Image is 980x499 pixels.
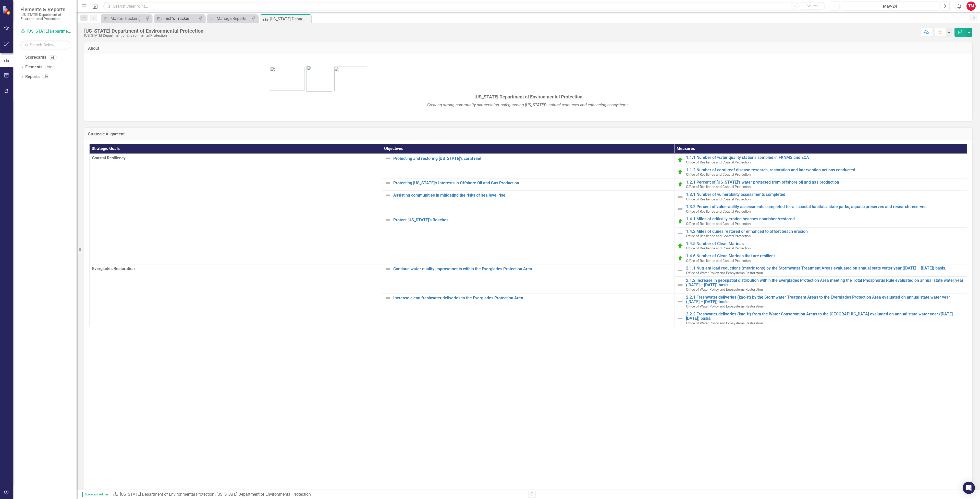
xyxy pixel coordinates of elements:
[111,15,144,22] div: Master Tracker (External)
[686,192,964,197] a: 1.3.1 Number of vulnerability assessments completed
[113,492,524,497] div: »
[216,492,311,497] div: [US_STATE] Department of Environmental Protection
[45,65,55,69] div: 205
[270,67,304,91] img: bhsp1.png
[393,218,672,222] a: Protect [US_STATE]'s Beaches
[686,172,751,176] span: Office of Resilience and Coastal Protection
[382,293,675,327] td: Double-Click to Edit Right Click for Context Menu
[675,277,967,293] td: Double-Click to Edit Right Click for Context Menu
[677,206,683,212] img: Not Defined
[677,181,683,187] img: Routing
[20,12,71,21] small: [US_STATE] Department of Environmental Protection
[25,64,42,70] a: Elements
[677,267,683,274] img: Not Defined
[686,241,964,246] a: 1.4.5 Number of Clean Marinas
[164,15,197,22] div: Trish's Tracker
[25,55,46,60] a: Scorecards
[686,204,964,209] a: 1.3.2 Percent of vulnerability assessments completed for all coastal habitats: state parks, aquat...
[385,295,391,301] img: Not Defined
[686,197,751,201] span: Office of Resilience and Coastal Protection
[334,67,367,91] img: bird1.png
[686,246,751,250] span: Office of Resilience and Coastal Protection
[84,28,203,34] div: [US_STATE] Department of Environmental Protection
[20,41,71,49] input: Search Below...
[677,157,683,163] img: Routing
[82,492,110,497] span: Scorecard Admin
[677,315,683,322] img: Not Defined
[686,155,964,160] a: 1.1.1 Number of water quality stations sampled in FKNMS and ECA
[843,3,937,9] div: May-24
[686,295,964,304] a: 2.2.1 Freshwater deliveries (kac-ft) by the Stormwater Treatment Areas to the Everglades Protecti...
[92,155,379,161] span: Coastal Resiliency
[686,271,763,275] span: Office of Water Policy and Ecosystems Restoration
[675,264,967,277] td: Double-Click to Edit Right Click for Context Menu
[382,215,675,264] td: Double-Click to Edit Right Click for Context Menu
[677,169,683,175] img: Routing
[120,492,214,497] a: [US_STATE] Department of Environmental Protection
[686,185,751,189] span: Office of Resilience and Coastal Protection
[474,94,582,99] span: [US_STATE] Department of Environmental Protection
[84,34,203,37] div: [US_STATE] Department of Environmental Protection
[675,227,967,240] td: Double-Click to Edit Right Click for Context Menu
[382,154,675,178] td: Double-Click to Edit Right Click for Context Menu
[102,15,144,22] a: Master Tracker (External)
[966,2,976,11] button: TM
[88,132,969,136] h3: Strategic Alignment
[686,222,751,226] span: Office of Resilience and Coastal Protection
[675,252,967,264] td: Double-Click to Edit Right Click for Context Menu
[393,267,672,271] a: Continue water quality improvements within the Everglades Protection Area
[675,215,967,227] td: Double-Click to Edit Right Click for Context Menu
[385,266,391,272] img: Not Defined
[686,168,964,172] a: 1.1.2 Number of coral reef disease research, restoration and intervention actions conducted
[103,2,826,11] input: Search ClearPoint...
[393,156,672,161] a: Protecting and restoring [US_STATE]'s coral reef
[155,15,197,22] a: Trish's Tracker
[385,217,391,223] img: Not Defined
[686,254,964,258] a: 1.4.6 Number of Clean Marinas that are resilient
[677,255,683,261] img: Routing
[270,16,310,22] div: [US_STATE] Department of Environmental Protection
[88,46,969,51] h3: About
[675,178,967,190] td: Double-Click to Edit Right Click for Context Menu
[686,321,763,325] span: Office of Water Policy and Ecosystems Restoration
[42,75,50,79] div: 39
[686,180,964,185] a: 1.2.1 Percent of [US_STATE]'s water protected from offshore oil and gas production
[677,218,683,224] img: Routing
[686,160,751,164] span: Office of Resilience and Coastal Protection
[963,482,975,494] div: Open Intercom Messenger
[686,266,964,271] a: 2.1.1 Nutrient load reductions (metric tons) by the Stormwater Treatment Areas evaluated on annua...
[686,217,964,221] a: 1.4.1 Miles of critically eroded beaches nourished/restored
[675,154,967,166] td: Double-Click to Edit Right Click for Context Menu
[686,287,763,291] span: Office of Water Policy and Ecosystems Restoration
[686,209,751,213] span: Office of Resilience and Coastal Protection
[385,180,391,186] img: Not Defined
[686,259,751,263] span: Office of Resilience and Coastal Protection
[686,278,964,287] a: 2.1.2 Increase in geospatial distribution within the Everglades Protection Area meeting the Total...
[208,15,250,22] a: Manage Reports
[677,194,683,200] img: Not Defined
[677,231,683,237] img: Not Defined
[382,178,675,190] td: Double-Click to Edit Right Click for Context Menu
[20,29,71,34] a: [US_STATE] Department of Environmental Protection
[307,66,332,92] img: FL-DEP-LOGO-color-sam%20v4.jpg
[25,74,40,80] a: Reports
[675,293,967,310] td: Double-Click to Edit Right Click for Context Menu
[385,192,391,198] img: Not Defined
[382,190,675,215] td: Double-Click to Edit Right Click for Context Menu
[807,4,818,8] span: Search
[686,312,964,321] a: 2.2.2 Freshwater deliveries (kac-ft) from the Water Conservation Areas to the [GEOGRAPHIC_DATA] e...
[686,304,763,308] span: Office of Water Policy and Ecosystems Restoration
[677,299,683,305] img: Not Defined
[675,310,967,327] td: Double-Click to Edit Right Click for Context Menu
[677,243,683,249] img: Routing
[90,154,382,264] td: Double-Click to Edit
[677,282,683,288] img: Not Defined
[20,6,71,12] span: Elements & Reports
[675,240,967,252] td: Double-Click to Edit Right Click for Context Menu
[3,6,11,15] img: ClearPoint Strategy
[92,266,379,272] span: Everglades Restoration
[675,190,967,203] td: Double-Click to Edit Right Click for Context Menu
[385,155,391,161] img: Not Defined
[675,203,967,215] td: Double-Click to Edit Right Click for Context Menu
